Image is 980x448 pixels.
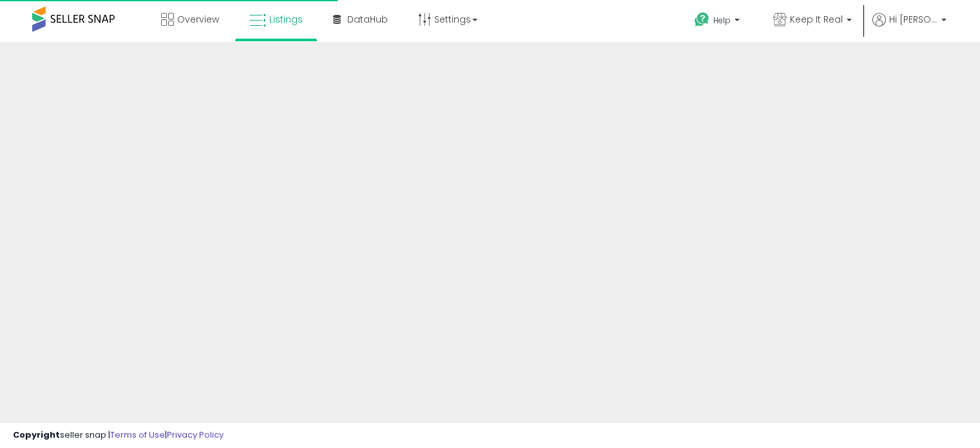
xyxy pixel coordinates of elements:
[694,12,710,28] i: Get Help
[872,13,946,42] a: Hi [PERSON_NAME]
[167,429,224,441] a: Privacy Policy
[13,429,60,441] strong: Copyright
[13,429,224,442] div: seller snap | |
[684,2,753,42] a: Help
[177,13,219,26] span: Overview
[713,15,731,26] span: Help
[347,13,388,26] span: DataHub
[790,13,843,26] span: Keep It Real
[269,13,303,26] span: Listings
[110,429,165,441] a: Terms of Use
[889,13,937,26] span: Hi [PERSON_NAME]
